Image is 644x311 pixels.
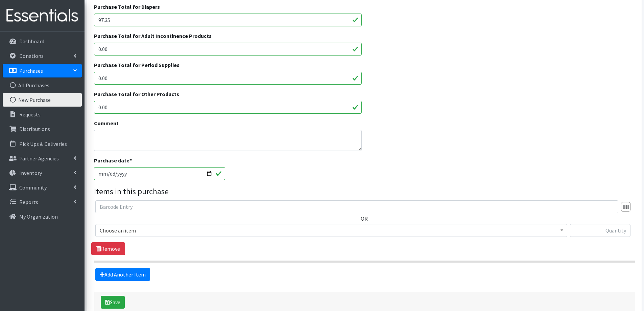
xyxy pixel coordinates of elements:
p: Distributions [19,126,50,132]
a: Dashboard [3,35,82,48]
p: Purchases [19,67,43,74]
label: Purchase date [94,156,132,164]
a: Distributions [3,122,82,136]
button: Save [101,296,125,309]
a: New Purchase [3,93,82,107]
a: Requests [3,108,82,121]
a: Inventory [3,166,82,180]
span: Choose an item [100,226,563,235]
input: Barcode Entry [95,200,618,213]
label: Purchase Total for Other Products [94,90,179,98]
a: All Purchases [3,79,82,92]
a: Purchases [3,64,82,77]
a: Donations [3,49,82,63]
p: Dashboard [19,38,44,45]
legend: Items in this purchase [94,185,635,198]
a: Remove [91,242,125,255]
a: Reports [3,195,82,209]
p: Requests [19,111,41,118]
span: Choose an item [95,224,567,237]
p: Partner Agencies [19,155,59,162]
p: Inventory [19,170,42,176]
p: Pick Ups & Deliveries [19,140,67,147]
p: Community [19,184,47,191]
img: HumanEssentials [3,4,82,27]
a: My Organization [3,210,82,223]
p: Donations [19,52,44,59]
label: Purchase Total for Period Supplies [94,61,180,69]
label: Purchase Total for Adult Incontinence Products [94,32,212,40]
label: Comment [94,119,119,127]
p: Reports [19,199,38,205]
a: Pick Ups & Deliveries [3,137,82,151]
a: Community [3,181,82,194]
label: Purchase Total for Diapers [94,3,160,11]
a: Partner Agencies [3,152,82,165]
p: My Organization [19,213,58,220]
input: Quantity [570,224,630,237]
abbr: required [129,157,132,164]
a: Add Another Item [95,268,150,281]
label: OR [361,215,368,223]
